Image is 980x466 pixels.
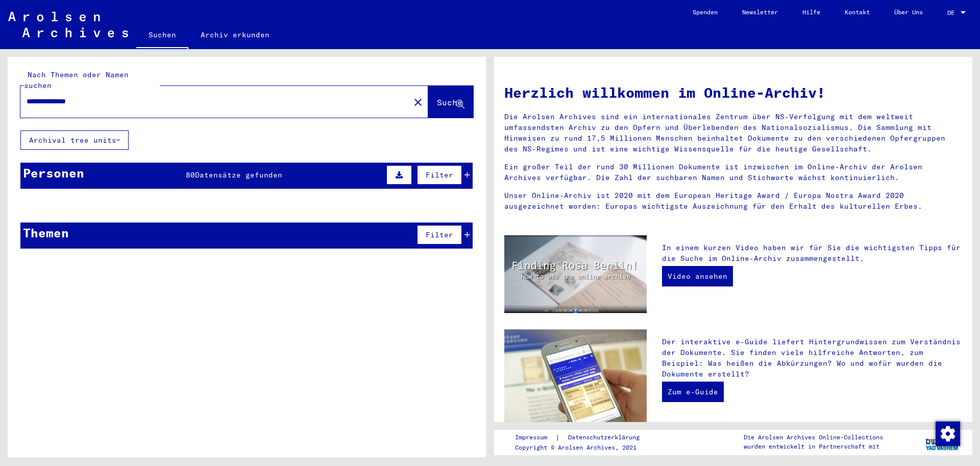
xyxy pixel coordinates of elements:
h1: Herzlich willkommen im Online-Archiv! [504,82,962,103]
span: Suche [437,97,462,107]
button: Archival tree units [20,130,129,150]
span: Filter [426,170,453,180]
img: Zustimmung ändern [936,421,960,446]
a: Zum e-Guide [662,382,724,402]
div: Personen [23,164,84,182]
a: Suchen [136,23,188,49]
a: Archiv erkunden [188,23,282,47]
div: Zustimmung ändern [935,421,960,446]
a: Video ansehen [662,266,733,286]
button: Filter [417,165,462,185]
p: wurden entwickelt in Partnerschaft mit [744,442,883,451]
button: Suche [428,86,473,118]
p: Die Arolsen Archives Online-Collections [744,433,883,442]
p: Ein großer Teil der rund 30 Millionen Dokumente ist inzwischen im Online-Archiv der Arolsen Archi... [504,162,962,183]
button: Clear [408,92,428,112]
p: Unser Online-Archiv ist 2020 mit dem European Heritage Award / Europa Nostra Award 2020 ausgezeic... [504,190,962,212]
span: Filter [426,230,453,239]
img: eguide.jpg [504,329,647,425]
button: Filter [417,225,462,245]
img: yv_logo.png [923,429,962,455]
p: Der interaktive e-Guide liefert Hintergrundwissen zum Verständnis der Dokumente. Sie finden viele... [662,337,962,380]
mat-icon: close [412,96,424,108]
span: DE [947,9,959,16]
p: Copyright © Arolsen Archives, 2021 [515,443,652,452]
mat-label: Nach Themen oder Namen suchen [24,70,129,90]
div: | [515,432,652,443]
span: Datensätze gefunden [195,170,282,180]
img: video.jpg [504,235,647,313]
img: Arolsen_neg.svg [8,12,128,37]
p: Die Arolsen Archives sind ein internationales Zentrum über NS-Verfolgung mit dem weltweit umfasse... [504,112,962,154]
p: In einem kurzen Video haben wir für Sie die wichtigsten Tipps für die Suche im Online-Archiv zusa... [662,242,962,264]
span: 80 [186,170,195,180]
a: Impressum [515,432,555,443]
a: Datenschutzerklärung [560,432,652,443]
